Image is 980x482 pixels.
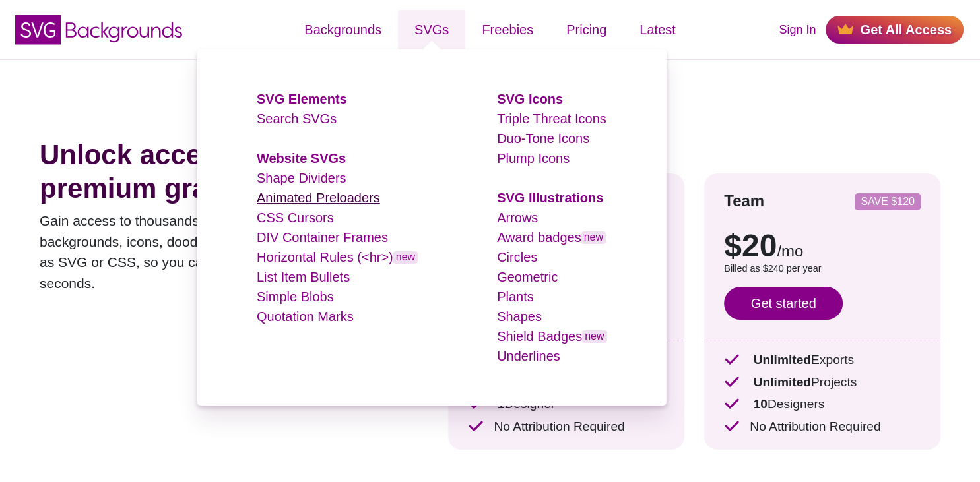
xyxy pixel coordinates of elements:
a: Duo-Tone Icons [497,131,589,146]
a: Sign In [779,21,816,39]
a: Latest [623,10,692,49]
span: new [582,330,606,343]
span: new [393,251,418,264]
a: Simple Blobs [257,289,334,304]
a: CSS Cursors [257,210,334,225]
strong: 10 [753,397,767,411]
a: Freebies [465,10,550,49]
a: SVG Icons [497,92,563,106]
h1: Unlock access to all our premium graphics [40,138,408,205]
a: Plants [497,289,534,304]
a: SVG Elements [257,92,347,106]
a: Shape Dividers [257,171,346,185]
a: List Item Bullets [257,270,350,284]
a: Search SVGs [257,111,337,126]
p: No Attribution Required [468,417,665,437]
p: No Attribution Required [724,417,921,437]
a: Get started [724,287,843,320]
a: Geometric [497,270,558,284]
p: Gain access to thousands of premium SVGs, including backgrounds, icons, doodles, and more. Everyt... [40,210,408,293]
span: /mo [777,242,803,260]
p: Billed as $240 per year [724,262,921,276]
a: Horizontal Rules (<hr>)new [257,250,418,264]
p: $20 [724,230,921,262]
span: new [581,231,606,244]
a: Underlines [497,349,560,363]
p: Exports [724,351,921,370]
p: Designers [724,395,921,414]
strong: Unlimited [753,375,810,389]
a: Plump Icons [497,151,570,166]
a: Get All Access [826,16,964,44]
a: Shapes [497,309,542,324]
a: Award badgesnew [497,230,606,245]
a: Animated Preloaders [257,191,380,205]
a: SVG Illustrations [497,191,603,205]
a: Backgrounds [288,10,398,49]
strong: Unlimited [753,353,810,367]
p: SAVE $120 [860,196,915,207]
a: Quotation Marks [257,309,354,324]
a: DIV Container Frames [257,230,388,245]
p: Projects [724,373,921,392]
a: SVGs [398,10,465,49]
a: Triple Threat Icons [497,111,606,126]
a: Circles [497,250,537,264]
strong: Team [724,192,764,210]
a: Arrows [497,210,538,225]
a: Pricing [550,10,623,49]
a: Shield Badgesnew [497,329,606,344]
a: Website SVGs [257,151,346,166]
